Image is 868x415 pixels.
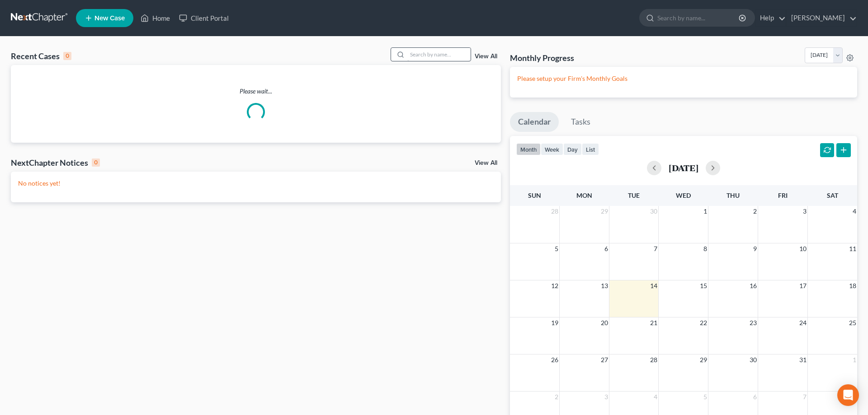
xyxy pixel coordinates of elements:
span: 28 [550,206,559,217]
span: Sun [528,191,541,199]
span: 11 [848,243,857,254]
span: 1 [703,206,708,217]
span: Tue [628,191,640,199]
span: 7 [653,243,658,254]
span: 7 [802,392,807,402]
button: week [541,143,563,155]
span: 13 [600,280,609,291]
span: 31 [798,354,807,365]
p: No notices yet! [18,179,494,188]
a: View All [475,160,497,166]
div: 0 [63,52,71,60]
span: 12 [550,280,559,291]
div: Open Intercom Messenger [837,384,859,406]
span: 9 [752,243,758,254]
span: 20 [600,317,609,328]
span: 16 [749,280,758,291]
span: Sat [827,191,838,199]
a: Help [755,10,786,26]
span: 29 [699,354,708,365]
span: 21 [649,317,658,328]
span: Thu [726,191,740,199]
a: Calendar [510,112,559,132]
button: day [563,143,582,155]
span: 23 [749,317,758,328]
a: Client Portal [175,10,233,26]
a: Tasks [563,112,599,132]
span: 24 [798,317,807,328]
span: 3 [802,206,807,217]
span: Wed [676,191,691,199]
button: list [582,143,599,155]
span: 5 [703,392,708,402]
input: Search by name... [657,9,740,26]
div: Recent Cases [11,51,71,61]
span: Fri [778,191,788,199]
span: 15 [699,280,708,291]
span: 4 [653,392,658,402]
div: NextChapter Notices [11,157,100,168]
span: 1 [852,354,857,365]
button: month [516,143,541,155]
h3: Monthly Progress [510,52,574,63]
input: Search by name... [407,48,471,61]
span: 19 [550,317,559,328]
span: 26 [550,354,559,365]
span: 6 [604,243,609,254]
span: 30 [749,354,758,365]
span: Mon [576,191,592,199]
span: 27 [600,354,609,365]
p: Please setup your Firm's Monthly Goals [517,74,850,83]
span: New Case [94,15,125,22]
div: 0 [92,159,100,167]
span: 10 [798,243,807,254]
span: 17 [798,280,807,291]
span: 18 [848,280,857,291]
span: 6 [752,392,758,402]
a: [PERSON_NAME] [787,10,857,26]
h2: [DATE] [669,163,698,173]
span: 14 [649,280,658,291]
span: 2 [554,392,559,402]
span: 5 [554,243,559,254]
span: 29 [600,206,609,217]
a: Home [136,10,175,26]
span: 30 [649,206,658,217]
span: 4 [852,206,857,217]
span: 2 [752,206,758,217]
a: View All [475,53,497,60]
p: Please wait... [11,87,501,96]
span: 28 [649,354,658,365]
span: 25 [848,317,857,328]
span: 3 [604,392,609,402]
span: 8 [703,243,708,254]
span: 22 [699,317,708,328]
